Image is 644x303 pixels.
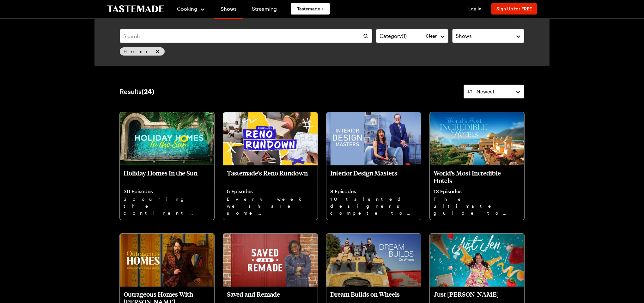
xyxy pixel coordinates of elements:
a: Interior Design MastersInterior Design Masters8 Episodes10 talented designers compete to win the ... [326,112,421,220]
div: Results [120,88,154,95]
img: World's Most Incredible Hotels [430,112,524,165]
button: Shows [452,29,524,43]
a: Holiday Homes In the SunHoliday Homes In the Sun30 EpisodesScouring the continent for the ultimat... [120,112,214,220]
span: Log In [468,6,482,11]
img: Tastemade's Reno Rundown [223,112,318,165]
span: Tastemade + [297,6,324,12]
input: Search [120,29,372,43]
p: Interior Design Masters [330,169,417,184]
p: Every week we share some exciting DIY home refresh projects, so break out those hammers and mix t... [227,196,314,216]
button: Newest [464,85,524,98]
img: Outrageous Homes With Laurence Llewelyn Bowen [120,234,214,287]
a: Shows [214,1,243,19]
a: To Tastemade Home Page [107,5,164,13]
span: Cooking [177,6,197,12]
div: Category ( 1 ) [380,32,435,40]
p: 8 Episodes [330,188,417,194]
span: ( 24 ) [142,88,154,95]
p: Tastemade's Reno Rundown [227,169,314,184]
button: Sign Up for FREE [491,3,537,15]
a: World's Most Incredible HotelsWorld's Most Incredible Hotels13 EpisodesThe ultimate guide to the ... [430,112,524,220]
button: remove Home [154,48,161,55]
span: Shows [456,32,472,40]
button: Log In [462,6,488,12]
img: Just Jen [430,234,524,287]
span: Sign Up for FREE [496,6,532,11]
button: Category(1) [376,29,448,43]
img: Dream Builds on Wheels [326,234,421,287]
img: Interior Design Masters [326,112,421,165]
p: Scouring the continent for the ultimate getaway, this is a showcase for Europe’s most incredible ... [124,196,210,216]
button: Clear Category filter [426,33,437,39]
p: World's Most Incredible Hotels [434,169,520,184]
a: Tastemade's Reno RundownTastemade's Reno Rundown5 EpisodesEvery week we share some exciting DIY h... [223,112,318,220]
p: Holiday Homes In the Sun [124,169,210,184]
p: The ultimate guide to the planet’s hottest hotels. [434,196,520,216]
span: Newest [477,88,495,95]
img: Saved and Remade [223,234,318,287]
p: 5 Episodes [227,188,314,194]
img: Holiday Homes In the Sun [120,112,214,165]
span: Home [124,48,153,55]
p: Clear [426,33,437,39]
a: Tastemade + [291,3,330,15]
button: Cooking [177,1,205,16]
p: 10 talented designers compete to win the top prize, a design contract with a top UK hotel. [PERSO... [330,196,417,216]
p: 30 Episodes [124,188,210,194]
p: 13 Episodes [434,188,520,194]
